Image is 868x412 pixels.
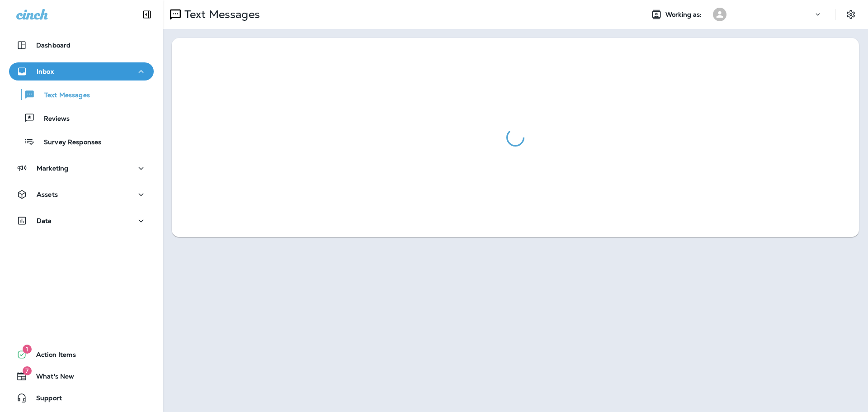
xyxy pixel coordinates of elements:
[9,367,154,385] button: 7What's New
[37,68,54,75] p: Inbox
[9,185,154,204] button: Assets
[181,8,260,21] p: Text Messages
[27,373,74,384] span: What's New
[9,159,154,177] button: Marketing
[23,366,32,375] span: 7
[9,109,154,128] button: Reviews
[35,91,90,100] p: Text Messages
[9,85,154,104] button: Text Messages
[9,62,154,81] button: Inbox
[9,132,154,151] button: Survey Responses
[9,212,154,230] button: Data
[23,345,32,354] span: 1
[9,36,154,54] button: Dashboard
[37,165,68,172] p: Marketing
[9,389,154,407] button: Support
[35,138,101,147] p: Survey Responses
[27,351,76,362] span: Action Items
[35,115,70,123] p: Reviews
[27,394,62,405] span: Support
[36,42,71,49] p: Dashboard
[843,6,859,23] button: Settings
[134,5,160,24] button: Collapse Sidebar
[665,11,704,19] span: Working as:
[37,217,52,224] p: Data
[37,191,58,198] p: Assets
[9,346,154,364] button: 1Action Items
